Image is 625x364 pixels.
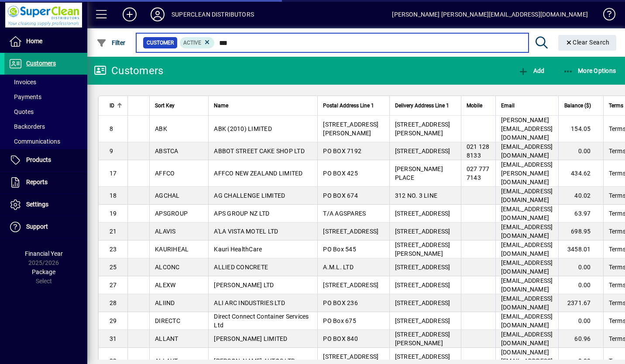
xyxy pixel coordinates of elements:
td: 0.00 [558,142,603,160]
button: Add [116,7,144,22]
button: Add [516,63,546,79]
span: ALEXW [155,282,175,288]
td: 154.05 [558,116,603,142]
span: 31 [110,335,117,342]
span: ALI ARC INDUSTRIES LTD [214,299,285,306]
div: Email [501,101,553,110]
span: [STREET_ADDRESS] [395,317,450,324]
span: T/A AGSPARES [323,210,366,217]
td: 698.95 [558,223,603,240]
span: Package [32,268,55,275]
span: Clear Search [565,39,610,46]
a: Invoices [4,75,87,89]
span: PO BOX 7192 [323,148,361,155]
a: Quotes [4,104,87,119]
span: PO Box 545 [323,246,356,253]
div: [PERSON_NAME] [PERSON_NAME][EMAIL_ADDRESS][DOMAIN_NAME] [392,7,588,21]
span: ALLIED CONCRETE [214,264,268,271]
td: 0.00 [558,258,603,276]
span: Backorders [9,123,45,130]
button: More Options [561,63,618,79]
span: Settings [26,201,48,208]
button: Profile [144,7,172,22]
span: 19 [110,210,117,217]
span: ID [110,101,114,110]
span: AG CHALLENGE LIMITED [214,192,285,199]
span: A.M.L. LTD [323,264,354,271]
span: Postal Address Line 1 [323,101,374,110]
span: [EMAIL_ADDRESS][DOMAIN_NAME] [501,313,553,329]
span: ABK [155,125,167,132]
span: Reports [26,179,48,185]
span: Kauri HealthCare [214,246,262,253]
span: AGCHAL [155,192,180,199]
span: KAURIHEAL [155,246,189,253]
span: [STREET_ADDRESS][PERSON_NAME] [323,121,378,137]
button: Clear [558,35,617,51]
span: 18 [110,192,117,199]
span: [PERSON_NAME][EMAIL_ADDRESS][DOMAIN_NAME] [501,117,553,141]
span: 027 777 7143 [467,165,490,181]
a: Support [4,216,87,238]
td: 0.00 [558,312,603,330]
span: Delivery Address Line 1 [395,101,449,110]
span: APS GROUP NZ LTD [214,210,269,217]
span: Communications [9,138,60,145]
span: Name [214,101,228,110]
span: More Options [563,67,616,74]
span: PO BOX 425 [323,170,358,177]
span: [EMAIL_ADDRESS][DOMAIN_NAME] [501,143,553,159]
span: AFFCO [155,170,175,177]
span: ALCONC [155,264,180,271]
span: 27 [110,282,117,288]
span: 8 [110,125,113,132]
span: ALLANT [155,335,179,342]
span: [STREET_ADDRESS] [395,228,450,235]
span: Financial Year [25,250,63,257]
span: DIRECTC [155,317,180,324]
a: Backorders [4,119,87,134]
span: 25 [110,264,117,271]
span: Invoices [9,79,36,86]
span: Email [501,101,515,110]
span: Sort Key [155,101,175,110]
div: Customers [94,64,163,78]
span: 17 [110,170,117,177]
td: 60.96 [558,330,603,348]
span: Filter [96,39,126,46]
span: [EMAIL_ADDRESS][DOMAIN_NAME] [501,206,553,221]
span: Quotes [9,108,34,115]
span: [STREET_ADDRESS] [395,264,450,271]
span: 021 128 8133 [467,143,490,159]
mat-chip: Activation Status: Active [180,37,215,48]
td: 63.97 [558,205,603,223]
span: ABSTCA [155,148,179,155]
span: 21 [110,228,117,235]
span: Support [26,223,48,230]
span: Balance ($) [564,101,591,110]
span: ALIIND [155,299,175,306]
span: [EMAIL_ADDRESS][DOMAIN_NAME] [501,331,553,347]
span: 23 [110,246,117,253]
span: [EMAIL_ADDRESS][PERSON_NAME][DOMAIN_NAME] [501,161,553,185]
span: [EMAIL_ADDRESS][DOMAIN_NAME] [501,295,553,311]
span: PO BOX 236 [323,299,358,306]
span: [STREET_ADDRESS][PERSON_NAME] [395,121,450,137]
td: 0.00 [558,276,603,294]
span: 29 [110,317,117,324]
span: [PERSON_NAME] LIMITED [214,335,287,342]
a: Reports [4,172,87,193]
span: [STREET_ADDRESS][PERSON_NAME] [395,331,450,347]
div: SUPERCLEAN DISTRIBUTORS [172,7,254,21]
span: [EMAIL_ADDRESS][DOMAIN_NAME] [501,277,553,293]
div: Balance ($) [564,101,599,110]
span: [STREET_ADDRESS] [395,210,450,217]
div: ID [110,101,122,110]
span: Home [26,38,42,45]
span: [PERSON_NAME] LTD [214,282,274,288]
span: [STREET_ADDRESS] [395,282,450,288]
span: PO Box 675 [323,317,356,324]
span: [PERSON_NAME] PLACE [395,165,443,181]
td: 3458.01 [558,240,603,258]
span: ABBOT STREET CAKE SHOP LTD [214,148,305,155]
